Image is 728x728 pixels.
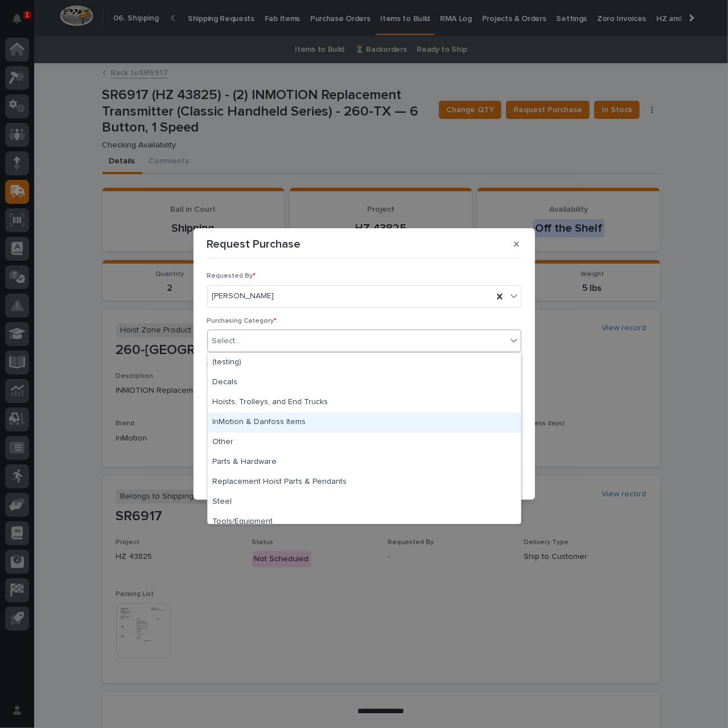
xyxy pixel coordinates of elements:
[208,472,521,492] div: Replacement Hoist Parts & Pendants
[208,373,521,393] div: Decals
[207,273,256,279] span: Requested By
[208,413,521,433] div: InMotion & Danfoss Items
[208,492,521,512] div: Steel
[208,453,521,472] div: Parts & Hardware
[208,353,521,373] div: (testing)
[208,512,521,532] div: Tools/Equipment
[207,318,277,324] span: Purchasing Category
[212,290,274,302] span: [PERSON_NAME]
[208,433,521,453] div: Other
[207,237,301,251] p: Request Purchase
[212,335,241,347] div: Select...
[208,393,521,413] div: Hoists, Trolleys, and End Trucks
